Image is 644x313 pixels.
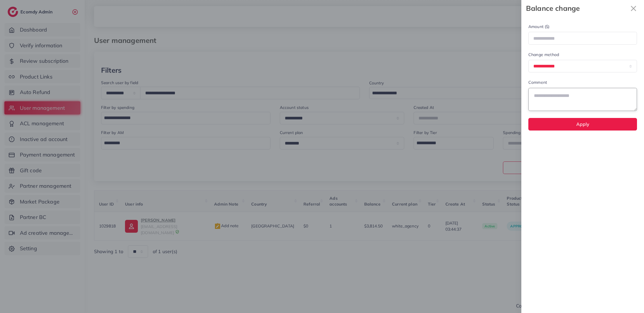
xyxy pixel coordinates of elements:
[576,121,589,127] span: Apply
[528,118,637,131] button: Apply
[528,52,637,60] legend: Change method
[628,3,639,14] svg: x
[528,79,637,88] legend: Comment
[526,3,628,13] strong: Balance change
[628,2,639,14] button: Close
[528,24,637,32] legend: Amount ($)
